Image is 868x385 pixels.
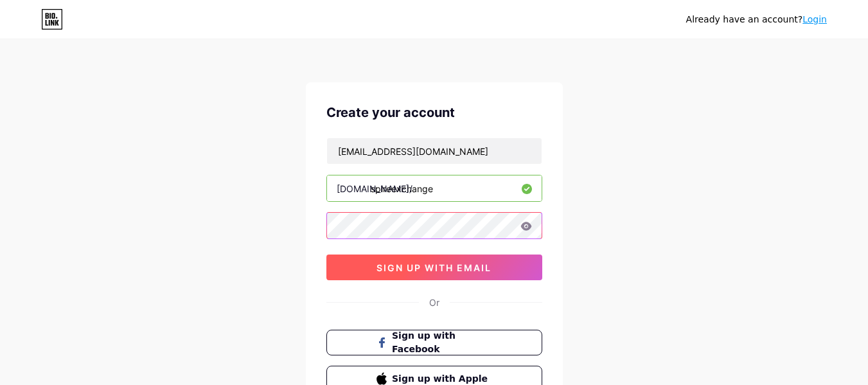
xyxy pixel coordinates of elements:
[326,103,542,122] div: Create your account
[802,14,827,24] a: Login
[327,138,542,164] input: Email
[337,182,412,195] div: [DOMAIN_NAME]/
[326,255,542,280] button: sign up with email
[686,13,827,26] div: Already have an account?
[376,262,492,273] span: sign up with email
[327,175,542,201] input: username
[326,330,542,355] button: Sign up with Facebook
[429,296,439,309] div: Or
[392,329,492,356] span: Sign up with Facebook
